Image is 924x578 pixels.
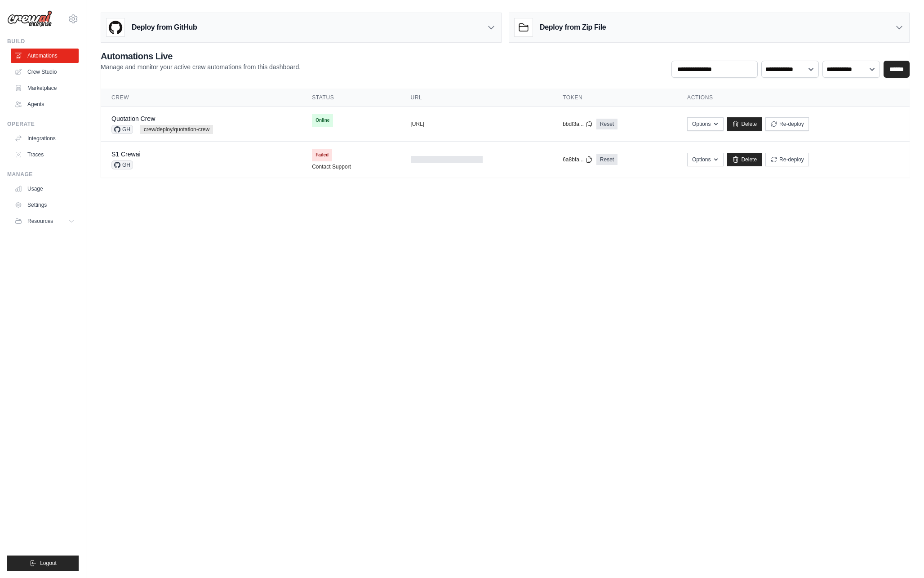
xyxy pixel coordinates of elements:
a: Reset [596,119,617,129]
a: Usage [11,182,79,196]
span: crew/deploy/quotation-crew [140,125,213,134]
span: Online [312,114,333,127]
button: Resources [11,214,79,228]
img: Logo [7,10,52,27]
div: Operate [7,120,79,128]
a: Marketplace [11,81,79,95]
button: 6a8bfa... [563,156,593,163]
th: Crew [101,89,301,107]
a: Delete [727,117,762,131]
th: Token [552,89,676,107]
a: S1 Crewai [111,151,141,158]
a: Quotation Crew [111,115,155,122]
a: Crew Studio [11,65,79,79]
a: Automations [11,49,79,63]
h3: Deploy from Zip File [540,22,606,33]
button: Options [687,153,724,166]
th: URL [400,89,552,107]
p: Manage and monitor your active crew automations from this dashboard. [101,62,301,71]
a: Integrations [11,131,79,146]
span: GH [111,160,133,169]
button: bbdf3a... [563,120,593,128]
h3: Deploy from GitHub [132,22,197,33]
button: Re-deploy [765,117,809,131]
th: Actions [676,89,910,107]
button: Re-deploy [765,153,809,166]
img: GitHub Logo [107,18,124,36]
span: Logout [40,560,57,567]
th: Status [301,89,400,107]
a: Settings [11,198,79,212]
span: Failed [312,149,332,161]
button: Logout [7,556,79,571]
div: Build [7,38,79,45]
a: Traces [11,147,79,162]
a: Reset [596,154,617,165]
a: Contact Support [312,163,351,170]
a: Delete [727,153,762,166]
span: GH [111,125,133,134]
div: Manage [7,171,79,178]
button: Options [687,117,724,131]
h2: Automations Live [101,50,301,62]
span: Resources [27,218,53,225]
a: Agents [11,97,79,111]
